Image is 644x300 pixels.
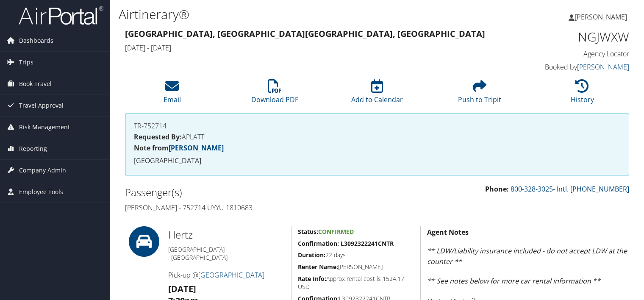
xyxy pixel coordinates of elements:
[19,117,70,138] span: Risk Management
[19,73,52,94] span: Book Travel
[513,28,629,46] h1: NGJWXW
[134,132,182,142] strong: Requested By:
[298,251,325,259] strong: Duration:
[134,122,620,129] h4: TR-752714
[134,143,224,153] strong: Note from
[119,6,463,23] h1: Airtinerary®
[298,275,326,283] strong: Rate Info:
[19,30,53,51] span: Dashboards
[125,185,371,200] h2: Passenger(s)
[298,239,394,247] strong: Confirmation: L3092322241CNTR
[298,263,338,271] strong: Renter Name:
[351,84,403,104] a: Add to Calendar
[19,138,47,159] span: Reporting
[251,84,298,104] a: Download PDF
[485,184,509,194] strong: Phone:
[298,275,414,291] h5: Approx rental cost is 1524.17 USD
[169,143,224,153] a: [PERSON_NAME]
[298,251,414,259] h5: 22 days
[19,6,103,25] img: airportal-logo.png
[458,84,501,104] a: Push to Tripit
[125,203,371,212] h4: [PERSON_NAME] - 752714 UYYU 1810683
[164,84,181,104] a: Email
[513,49,629,58] h4: Agency Locator
[168,283,196,294] strong: [DATE]
[125,43,500,53] h4: [DATE] - [DATE]
[134,133,620,140] h4: APLATT
[571,84,594,104] a: History
[569,4,636,30] a: [PERSON_NAME]
[168,228,285,242] h2: Hertz
[427,276,600,286] em: ** See notes below for more car rental information **
[168,245,285,262] h5: [GEOGRAPHIC_DATA] , [GEOGRAPHIC_DATA]
[125,28,485,39] strong: [GEOGRAPHIC_DATA], [GEOGRAPHIC_DATA] [GEOGRAPHIC_DATA], [GEOGRAPHIC_DATA]
[513,62,629,72] h4: Booked by
[19,181,63,203] span: Employee Tools
[134,156,620,167] p: [GEOGRAPHIC_DATA]
[427,246,627,267] em: ** LDW/Liability insurance included - do not accept LDW at the counter **
[168,270,285,280] h4: Pick-up @
[198,270,264,280] a: [GEOGRAPHIC_DATA]
[19,160,66,181] span: Company Admin
[19,95,64,116] span: Travel Approval
[575,12,627,22] span: [PERSON_NAME]
[577,62,629,72] a: [PERSON_NAME]
[511,184,629,194] a: 800-328-3025- Intl. [PHONE_NUMBER]
[298,263,414,271] h5: [PERSON_NAME]
[298,228,318,236] strong: Status:
[19,52,33,73] span: Trips
[427,228,469,237] strong: Agent Notes
[318,228,354,236] span: Confirmed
